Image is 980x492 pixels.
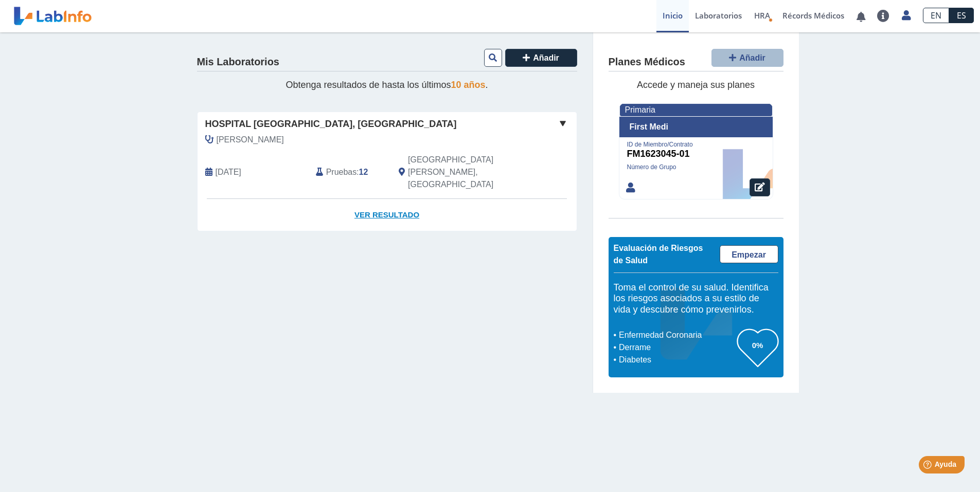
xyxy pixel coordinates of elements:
[609,56,685,68] h4: Planes Médicos
[711,49,783,67] button: Añadir
[286,80,488,90] span: Obtenga resultados de hasta los últimos .
[359,168,368,176] b: 12
[737,339,778,352] h3: 0%
[308,154,391,191] div: :
[923,8,949,23] a: EN
[739,53,765,62] span: Añadir
[451,80,486,90] span: 10 años
[637,80,755,90] span: Accede y maneja sus planes
[205,117,457,131] span: Hospital [GEOGRAPHIC_DATA], [GEOGRAPHIC_DATA]
[198,199,577,231] a: Ver Resultado
[197,56,279,68] h4: Mis Laboratorios
[533,53,559,62] span: Añadir
[616,341,737,354] li: Derrame
[217,134,284,146] span: Blasini Torres, Aida
[616,329,737,341] li: Enfermedad Coronaria
[216,166,241,178] span: 2025-08-23
[732,250,766,259] span: Empezar
[614,282,778,316] h5: Toma el control de su salud. Identifica los riesgos asociados a su estilo de vida y descubre cómo...
[754,10,770,21] span: HRA
[505,49,577,67] button: Añadir
[625,105,655,114] span: Primaria
[888,452,969,481] iframe: Help widget launcher
[616,354,737,366] li: Diabetes
[720,245,778,263] a: Empezar
[408,154,522,191] span: San Juan, PR
[326,166,357,178] span: Pruebas
[949,8,974,23] a: ES
[614,244,703,265] span: Evaluación de Riesgos de Salud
